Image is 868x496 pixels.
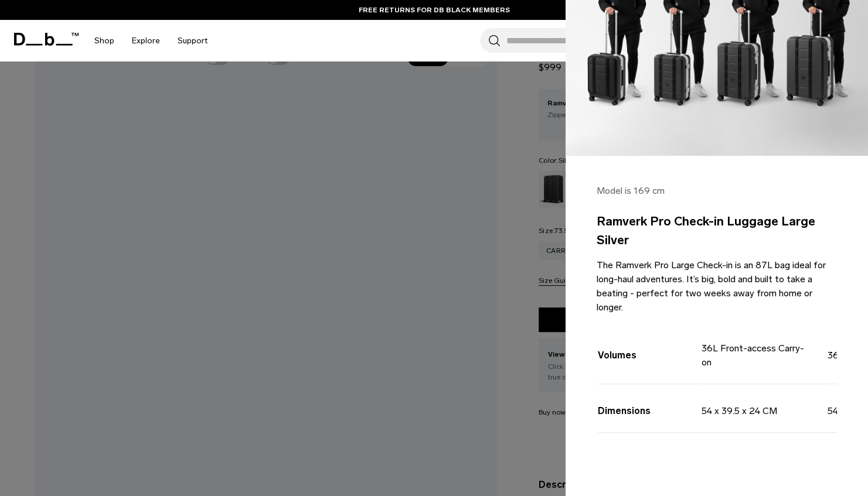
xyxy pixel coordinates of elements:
td: 54 x 39.5 x 24 CM [702,385,826,433]
td: Dimensions [598,385,700,433]
p: The Ramverk Pro Large Check-in is an 87L bag ideal for long-haul adventures. It’s big, bold and b... [597,258,837,314]
nav: Main Navigation [86,20,216,61]
td: 36L Front-access Carry-on [702,323,826,384]
a: FREE RETURNS FOR DB BLACK MEMBERS [359,5,510,15]
a: Support [178,20,207,61]
a: Explore [132,20,160,61]
p: Model is 169 cm [597,184,837,198]
td: Volumes [598,323,700,384]
a: Shop [94,20,114,61]
h3: Ramverk Pro Check-in Luggage Large Silver [597,212,837,249]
